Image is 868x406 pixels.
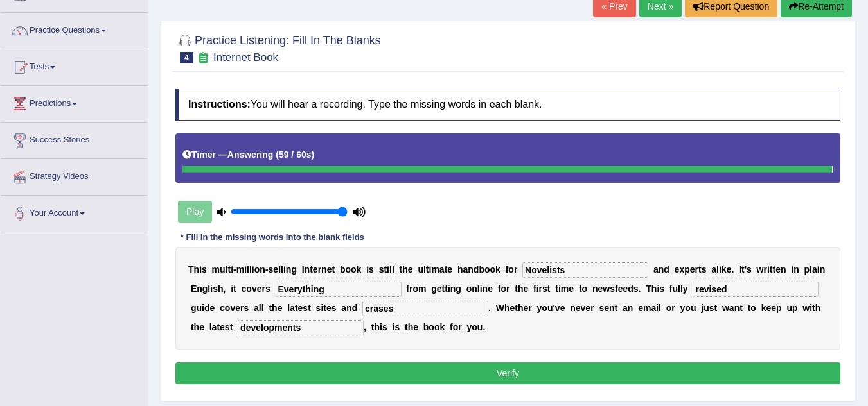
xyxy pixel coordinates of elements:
[220,303,225,313] b: c
[666,303,672,313] b: o
[698,264,702,275] b: t
[569,283,574,294] b: e
[463,264,468,275] b: a
[610,283,615,294] b: s
[327,264,332,275] b: e
[291,264,297,275] b: g
[341,303,346,313] b: a
[279,149,312,160] b: 59 / 60s
[261,283,265,294] b: r
[510,303,515,313] b: e
[659,283,664,294] b: s
[305,264,310,275] b: n
[812,303,815,313] b: t
[197,283,202,294] b: n
[402,264,408,275] b: h
[313,264,318,275] b: e
[295,303,298,313] b: t
[539,283,542,294] b: r
[384,264,387,275] b: t
[810,264,812,275] b: l
[683,283,688,294] b: y
[408,264,413,275] b: e
[281,264,283,275] b: l
[488,283,493,294] b: e
[488,303,491,313] b: .
[252,283,257,294] b: v
[770,264,773,275] b: t
[362,301,488,316] input: blank
[448,283,450,294] b: i
[585,303,590,313] b: e
[671,303,675,313] b: r
[633,283,639,294] b: s
[653,264,659,275] b: a
[175,231,369,243] div: * Fill in the missing words into the blank fields
[374,322,380,332] b: h
[197,52,210,64] small: Exam occurring question
[242,283,247,294] b: c
[490,264,496,275] b: o
[722,303,729,313] b: w
[332,264,335,275] b: t
[445,283,448,294] b: t
[524,303,529,313] b: e
[278,303,283,313] b: e
[468,264,474,275] b: n
[431,264,439,275] b: m
[182,150,314,160] h5: Timer —
[247,264,249,275] b: l
[442,283,445,294] b: t
[199,264,202,275] b: i
[180,52,193,63] span: 4
[741,264,745,275] b: t
[212,264,220,275] b: m
[484,264,490,275] b: o
[553,303,554,313] b: '
[812,264,817,275] b: a
[472,283,477,294] b: n
[456,283,461,294] b: g
[199,322,204,332] b: e
[1,49,147,81] a: Tests
[506,264,509,275] b: f
[775,264,781,275] b: e
[791,264,793,275] b: i
[340,264,346,275] b: b
[303,303,308,313] b: s
[269,264,274,275] b: s
[426,264,429,275] b: t
[265,283,270,294] b: s
[518,303,524,313] b: h
[786,303,792,313] b: u
[298,303,303,313] b: e
[669,283,673,294] b: f
[447,264,452,275] b: e
[406,283,409,294] b: f
[547,303,553,313] b: u
[639,283,641,294] b: .
[679,264,684,275] b: x
[308,303,311,313] b: t
[711,264,716,275] b: a
[722,264,727,275] b: k
[188,99,251,110] b: Instructions:
[623,283,628,294] b: e
[1,123,147,155] a: Success Stories
[209,322,212,332] b: l
[272,303,278,313] b: h
[604,303,609,313] b: e
[748,303,751,313] b: t
[518,283,524,294] b: h
[772,264,775,275] b: t
[727,264,732,275] b: e
[287,303,290,313] b: l
[618,283,623,294] b: e
[500,283,506,294] b: o
[196,303,202,313] b: u
[409,283,412,294] b: r
[515,283,518,294] b: t
[685,303,691,313] b: o
[702,264,707,275] b: s
[691,303,696,313] b: u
